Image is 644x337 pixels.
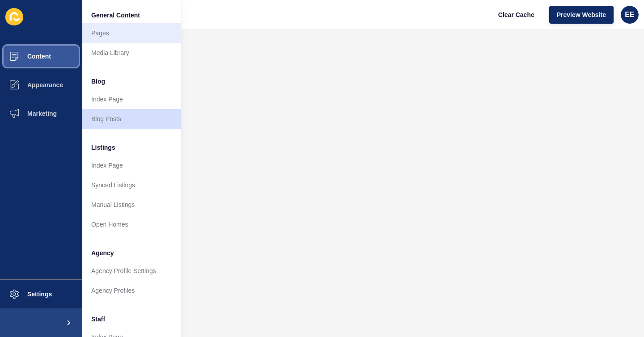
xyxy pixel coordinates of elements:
[91,77,105,86] span: Blog
[82,175,181,195] a: Synced Listings
[82,23,181,43] a: Pages
[549,6,614,24] button: Preview Website
[82,109,181,129] a: Blog Posts
[91,143,115,152] span: Listings
[498,10,534,19] span: Clear Cache
[491,6,542,24] button: Clear Cache
[82,215,181,234] a: Open Homes
[82,43,181,63] a: Media Library
[82,156,181,175] a: Index Page
[82,281,181,300] a: Agency Profiles
[557,10,606,19] span: Preview Website
[91,249,114,257] span: Agency
[91,315,105,324] span: Staff
[91,11,140,20] span: General Content
[82,195,181,215] a: Manual Listings
[625,10,634,19] span: EE
[82,261,181,281] a: Agency Profile Settings
[82,89,181,109] a: Index Page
